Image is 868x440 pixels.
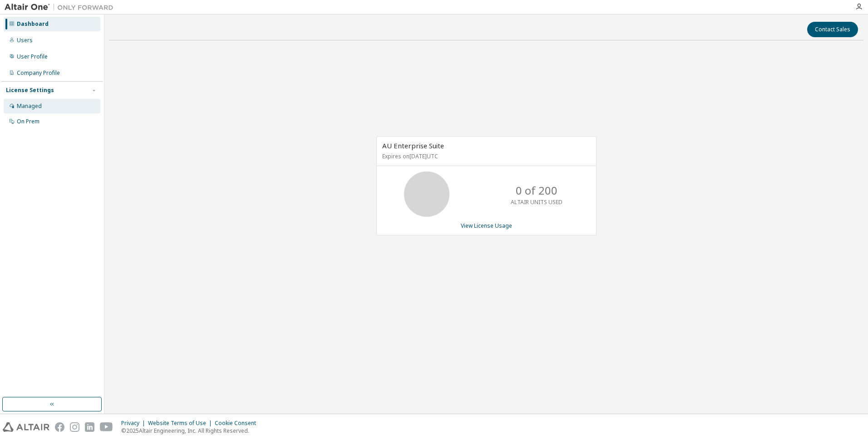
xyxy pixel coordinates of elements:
[121,427,261,435] p: © 2025 Altair Engineering, Inc. All Rights Reserved.
[807,22,858,37] button: Contact Sales
[121,420,148,427] div: Privacy
[148,420,215,427] div: Website Terms of Use
[516,183,557,198] p: 0 of 200
[6,87,54,94] div: License Settings
[70,422,79,432] img: instagram.svg
[3,422,49,432] img: altair_logo.svg
[55,422,64,432] img: facebook.svg
[17,37,33,44] div: Users
[382,152,588,160] p: Expires on [DATE] UTC
[17,118,39,125] div: On Prem
[17,69,60,77] div: Company Profile
[382,141,444,150] span: AU Enterprise Suite
[17,53,48,60] div: User Profile
[215,420,261,427] div: Cookie Consent
[85,422,94,432] img: linkedin.svg
[17,103,42,110] div: Managed
[511,198,562,206] p: ALTAIR UNITS USED
[461,222,512,230] a: View License Usage
[5,3,118,12] img: Altair One
[100,422,113,432] img: youtube.svg
[17,20,49,28] div: Dashboard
